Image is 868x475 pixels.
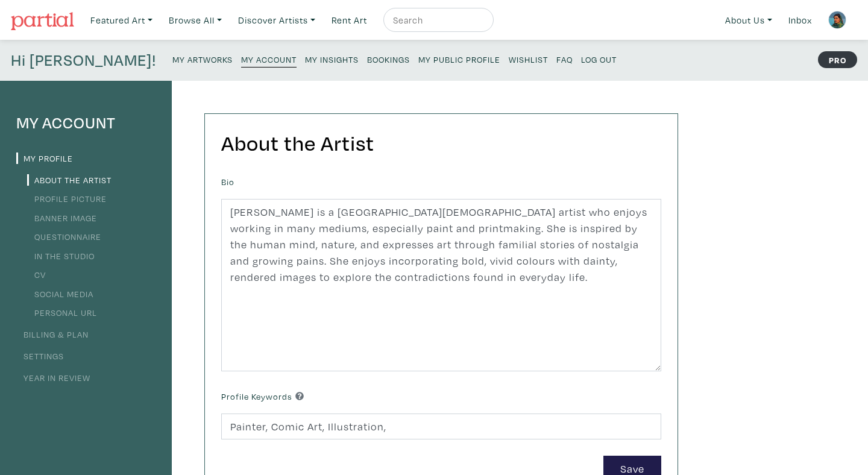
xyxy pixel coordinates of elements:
h4: Hi [PERSON_NAME]! [11,51,156,70]
a: Inbox [783,8,817,33]
a: Settings [16,350,64,362]
h4: My Account [16,113,156,133]
input: Search [392,13,482,28]
input: Comma-separated keywords that best describe you and your work. [221,414,661,439]
label: Bio [221,175,234,189]
small: My Insights [305,54,359,65]
a: Profile Picture [27,193,107,204]
a: Bookings [367,51,410,67]
a: Banner Image [27,212,97,224]
a: Billing & Plan [16,329,89,340]
label: Profile Keywords [221,390,304,403]
a: Questionnaire [27,231,101,242]
small: Wishlist [509,54,548,65]
a: About the Artist [27,174,112,186]
a: FAQ [556,51,573,67]
a: Personal URL [27,307,97,318]
a: My Public Profile [418,51,500,67]
h2: About the Artist [221,130,661,156]
a: Discover Artists [233,8,321,33]
a: My Account [241,51,297,68]
a: About Us [720,8,778,33]
small: My Artworks [172,54,233,65]
textarea: [PERSON_NAME] is a [GEOGRAPHIC_DATA][DEMOGRAPHIC_DATA] artist who enjoys working in many mediums,... [221,199,661,371]
a: My Insights [305,51,359,67]
a: In the Studio [27,250,95,262]
a: My Artworks [172,51,233,67]
a: My Profile [16,153,73,164]
a: CV [27,269,46,280]
small: Bookings [367,54,410,65]
small: FAQ [556,54,573,65]
a: Browse All [163,8,227,33]
a: Wishlist [509,51,548,67]
small: My Account [241,54,297,65]
a: Rent Art [326,8,373,33]
a: Log Out [581,51,617,67]
small: My Public Profile [418,54,500,65]
small: Log Out [581,54,617,65]
strong: PRO [818,51,857,68]
img: phpThumb.php [828,11,846,29]
a: Social Media [27,288,93,300]
a: Featured Art [85,8,158,33]
a: Year in Review [16,372,90,383]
